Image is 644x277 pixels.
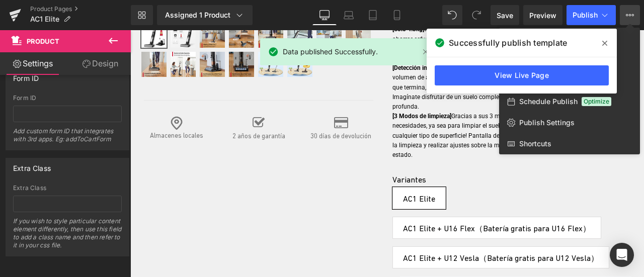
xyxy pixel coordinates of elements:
[435,65,609,85] a: View Live Page
[69,22,97,49] a: Ultenic AC1 Elite Aspiradora Escoba Inteligente
[273,217,468,238] span: AC1 Elite + U12 Vesla（Batería gratis para U12 Vesla）
[519,118,575,127] span: Publish Settings
[128,22,153,47] img: Ultenic AC1 Elite Aspiradora Escoba Inteligente
[40,22,65,47] img: Ultenic AC1 Elite Aspiradora Escoba Inteligente
[99,22,126,49] a: Ultenic AC1 Elite Aspiradora Escoba Inteligente
[519,139,551,148] span: Shortcuts
[442,5,462,25] button: Undo
[449,37,567,49] span: Successfully publish template
[262,33,509,81] p: Puede detectar suciedad y ajustar la succión y el volumen de agua automáticamente. También tiene ...
[13,217,122,256] div: If you wish to style particular content element differently, then use this field to add a class n...
[262,82,321,89] strong: [3 Modos de limpieza]
[99,22,124,47] img: Ultenic AC1 Elite Aspiradora Escoba Inteligente
[13,158,51,172] div: Extra Class
[385,5,409,25] a: Mobile
[466,5,487,25] button: Redo
[157,22,184,49] a: Ultenic AC1 Elite Aspiradora Escoba Inteligente
[262,34,355,41] strong: [Detección inteligente de suciedad]
[497,10,513,21] span: Save
[177,101,244,112] p: 30 días de devolución
[573,11,598,19] span: Publish
[519,97,578,106] span: Schedule Publish
[13,184,122,192] div: Extra Class
[273,187,460,208] span: AC1 Elite + U16 Flex（Batería gratis para U16 Flex）
[67,52,133,75] a: Design
[337,5,361,25] a: Laptop
[30,5,131,13] a: Product Pages
[262,145,509,157] label: Variantes
[610,243,634,267] div: Open Intercom Messenger
[13,95,122,102] div: Form ID
[361,5,385,25] a: Tablet
[13,68,39,82] div: Form ID
[582,97,611,106] span: Optimize
[11,22,38,49] a: Ultenic AC1 Elite Aspiradora Escoba Inteligente
[523,5,562,25] a: Preview
[567,5,616,25] button: Publish
[262,81,509,130] p: Gracias a sus 3 modos de limpieza, podrás adaptarlo según tus necesidades, ya sea para limpiar el...
[11,22,36,47] img: Ultenic AC1 Elite Aspiradora Escoba Inteligente
[95,101,162,112] p: 2 años de garantía
[128,22,155,49] a: Ultenic AC1 Elite Aspiradora Escoba Inteligente
[13,127,122,150] div: Add custom form ID that integrates with 3rd apps. Eg: addToCartForm
[620,5,640,25] button: View Live PageView with current TemplateSave Template to LibrarySchedule PublishOptimizePublish S...
[165,10,245,20] div: Assigned 1 Product
[157,22,182,47] img: Ultenic AC1 Elite Aspiradora Escoba Inteligente
[30,15,59,23] span: AC1 Elite
[40,22,67,49] a: Ultenic AC1 Elite Aspiradora Escoba Inteligente
[69,22,95,47] img: Ultenic AC1 Elite Aspiradora Escoba Inteligente
[529,10,556,21] span: Preview
[13,101,79,111] p: Almacenes locales
[283,46,378,57] span: Data published Successfully.
[312,5,337,25] a: Desktop
[131,5,153,25] a: New Library
[273,157,305,178] span: AC1 Elite
[27,37,59,45] span: Product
